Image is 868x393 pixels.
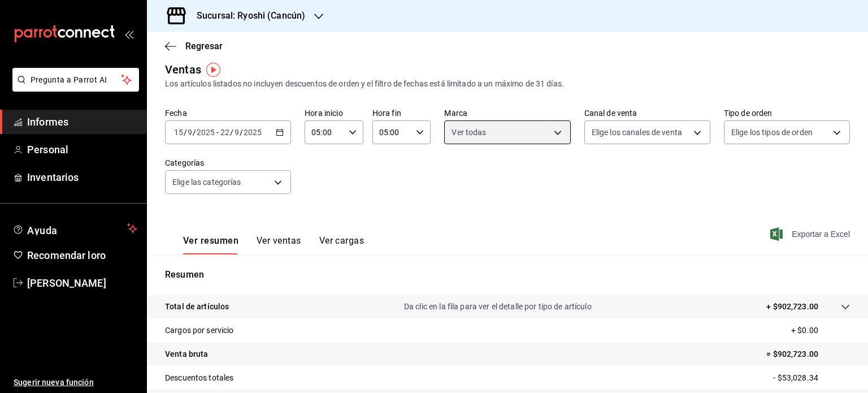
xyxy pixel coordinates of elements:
font: Ayuda [27,224,58,236]
font: Elige los canales de venta [592,128,682,137]
div: pestañas de navegación [183,235,364,254]
font: Recomendar loro [27,249,106,261]
button: Pregunta a Parrot AI [12,68,139,92]
font: Ver todas [452,128,486,137]
font: Inventarios [27,171,79,183]
font: Ver cargas [319,235,364,246]
input: -- [234,128,240,137]
font: / [230,128,233,137]
font: Ver resumen [183,235,238,246]
button: abrir_cajón_menú [124,29,133,38]
input: ---- [243,128,262,137]
font: - [216,128,219,137]
font: Los artículos listados no incluyen descuentos de orden y el filtro de fechas está limitado a un m... [165,79,564,88]
font: Da clic en la fila para ver el detalle por tipo de artículo [404,302,592,311]
font: / [240,128,243,137]
input: -- [187,128,193,137]
font: Elige las categorías [172,178,241,187]
button: Regresar [165,41,223,51]
font: / [193,128,196,137]
button: Exportar a Excel [772,227,850,241]
font: Pregunta a Parrot AI [31,75,107,84]
font: Canal de venta [584,109,637,118]
font: Ver ventas [257,235,301,246]
img: Marcador de información sobre herramientas [206,63,220,77]
font: Hora fin [372,109,401,118]
font: Fecha [165,109,187,118]
font: = $902,723.00 [766,349,818,359]
input: ---- [196,128,215,137]
font: + $0.00 [791,326,818,335]
font: Descuentos totales [165,373,233,382]
font: Elige los tipos de orden [731,128,813,137]
font: Tipo de orden [724,109,772,118]
font: Cargos por servicio [165,326,234,335]
font: - $53,028.34 [773,373,818,382]
font: [PERSON_NAME] [27,277,106,289]
font: Exportar a Excel [792,230,850,239]
font: Resumen [165,269,204,280]
a: Pregunta a Parrot AI [8,82,139,94]
font: Categorías [165,158,204,167]
font: Sucursal: Ryoshi (Cancún) [197,10,305,21]
font: Total de artículos [165,302,229,311]
font: Sugerir nueva función [14,378,94,387]
font: Hora inicio [305,109,342,118]
font: / [184,128,187,137]
input: -- [173,128,184,137]
font: Marca [444,109,467,118]
font: Informes [27,116,68,128]
font: + $902,723.00 [766,302,818,311]
font: Regresar [185,41,223,51]
font: Ventas [165,63,201,76]
font: Personal [27,144,68,156]
input: -- [220,128,230,137]
font: Venta bruta [165,349,208,359]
